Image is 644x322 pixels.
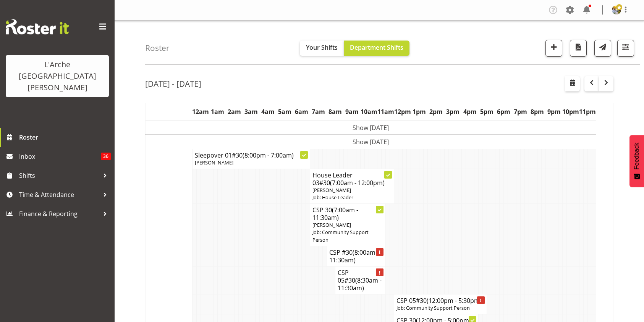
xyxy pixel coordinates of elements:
th: 8pm [529,103,545,120]
button: Feedback - Show survey [629,135,644,187]
button: Download a PDF of the roster according to the set date range. [570,40,587,57]
h2: [DATE] - [DATE] [145,79,201,89]
span: (7:00am - 12:00pm) [330,179,385,187]
span: [PERSON_NAME] [312,187,351,194]
span: Inbox [19,151,101,162]
h4: Roster [145,44,170,52]
span: Your Shifts [306,43,338,52]
th: 9am [344,103,361,120]
th: 4am [259,103,276,120]
th: 10pm [562,103,579,120]
th: 3pm [445,103,461,120]
th: 7am [310,103,327,120]
h4: Sleepover 01#30 [195,151,307,159]
button: Filter Shifts [617,40,634,57]
span: (8:00am - 11:30am) [329,248,379,264]
span: Shifts [19,170,99,181]
button: Department Shifts [344,41,409,56]
th: 6pm [495,103,512,120]
p: Job: Community Support Person [312,229,383,243]
th: 8am [327,103,344,120]
p: Job: House Leader [312,194,392,201]
th: 1am [209,103,226,120]
h4: CSP 05#30 [396,297,484,304]
span: 36 [101,153,111,160]
th: 1pm [411,103,428,120]
span: Time & Attendance [19,189,99,200]
span: Finance & Reporting [19,208,99,220]
button: Send a list of all shifts for the selected filtered period to all rostered employees. [594,40,611,57]
span: (8:30am - 11:30am) [338,276,382,292]
span: (8:00pm - 7:00am) [243,151,294,159]
th: 11am [377,103,394,120]
button: Select a specific date within the roster. [565,76,580,91]
th: 5pm [478,103,495,120]
th: 9pm [545,103,562,120]
span: Roster [19,132,111,143]
th: 2pm [428,103,445,120]
h4: House Leader 03#30 [312,171,392,187]
th: 10am [361,103,377,120]
div: L'Arche [GEOGRAPHIC_DATA][PERSON_NAME] [13,59,101,93]
span: [PERSON_NAME] [195,159,233,166]
th: 12am [192,103,209,120]
span: (7:00am - 11:30am) [312,206,358,222]
h4: CSP 30 [312,206,383,221]
th: 2am [226,103,243,120]
button: Add a new shift [545,40,562,57]
th: 5am [276,103,293,120]
span: [PERSON_NAME] [312,221,351,228]
th: 12pm [394,103,411,120]
th: 6am [293,103,310,120]
button: Your Shifts [300,41,344,56]
th: 3am [243,103,259,120]
th: 7pm [512,103,529,120]
span: Feedback [633,143,640,169]
span: (12:00pm - 5:30pm) [427,296,482,305]
h4: CSP #30 [329,249,383,264]
span: Department Shifts [350,43,403,52]
img: aizza-garduque4b89473dfc6c768e6a566f2329987521.png [612,5,621,15]
th: 11pm [579,103,596,120]
th: 4pm [461,103,478,120]
h4: CSP 05#30 [338,269,383,292]
img: Rosterit website logo [6,19,69,34]
p: Job: Community Support Person [396,304,484,312]
td: Show [DATE] [146,120,596,135]
td: Show [DATE] [146,135,596,149]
